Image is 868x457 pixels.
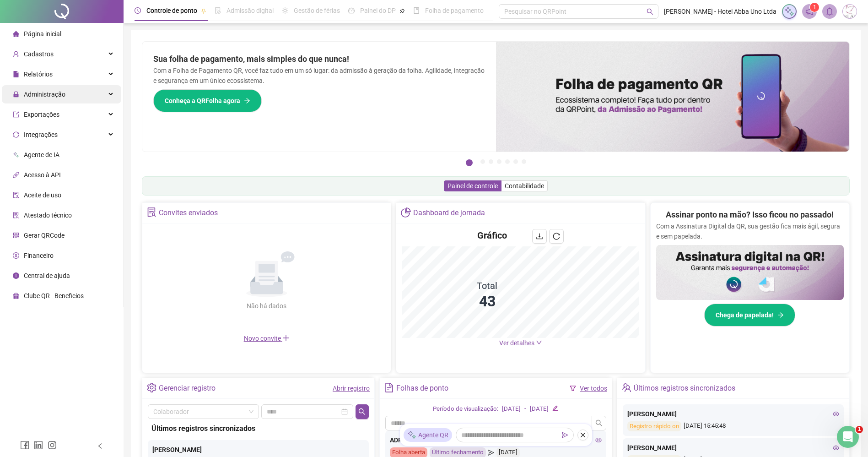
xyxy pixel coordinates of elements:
[24,272,70,279] span: Central de ajuda
[704,304,795,326] button: Chega de papelada!
[536,339,542,346] span: down
[404,428,452,442] div: Agente QR
[784,6,794,16] img: sparkle-icon.fc2bf0ac1784a2077858766a79e2daf3.svg
[627,421,839,432] div: [DATE] 15:45:48
[627,421,681,432] div: Registro rápido on
[24,111,59,118] span: Exportações
[627,409,839,419] div: [PERSON_NAME]
[627,443,839,453] div: [PERSON_NAME]
[358,408,366,415] span: search
[856,426,863,433] span: 1
[407,430,416,440] img: sparkle-icon.fc2bf0ac1784a2077858766a79e2daf3.svg
[513,159,518,164] button: 6
[399,8,405,14] span: pushpin
[496,42,850,152] img: banner%2F8d14a306-6205-4263-8e5b-06e9a85ad873.png
[505,159,510,164] button: 5
[595,419,603,427] span: search
[524,404,526,414] div: -
[522,159,526,164] button: 7
[97,443,103,449] span: left
[13,51,19,57] span: user-add
[13,212,19,218] span: solution
[647,8,653,15] span: search
[777,312,784,318] span: arrow-right
[294,7,340,14] span: Gestão de férias
[24,191,61,199] span: Aceite de uso
[34,441,43,450] span: linkedin
[499,339,542,347] a: Ver detalhes down
[664,6,776,16] span: [PERSON_NAME] - Hotel Abba Uno Ltda
[413,7,420,14] span: book
[13,252,19,259] span: dollar
[24,30,61,38] span: Página inicial
[24,292,84,299] span: Clube QR - Beneficios
[656,221,844,241] p: Com a Assinatura Digital da QR, sua gestão fica mais ágil, segura e sem papelada.
[348,7,355,14] span: dashboard
[553,233,560,240] span: reload
[497,159,501,164] button: 4
[413,205,485,221] div: Dashboard de jornada
[48,441,57,450] span: instagram
[843,5,857,18] img: 36294
[447,182,498,190] span: Painel de controle
[833,411,839,417] span: eye
[24,71,53,78] span: Relatórios
[570,385,576,392] span: filter
[552,405,558,411] span: edit
[489,159,493,164] button: 3
[151,423,365,434] div: Últimos registros sincronizados
[24,151,59,158] span: Agente de IA
[810,3,819,12] sup: 1
[282,334,290,342] span: plus
[505,182,544,190] span: Contabilidade
[201,8,206,14] span: pushpin
[536,233,543,240] span: download
[24,252,54,259] span: Financeiro
[502,404,521,414] div: [DATE]
[825,7,834,16] span: bell
[390,435,602,445] div: ADRIELE GEANE DOS REIS
[13,71,19,77] span: file
[466,159,473,166] button: 1
[147,207,156,217] span: solution
[837,426,859,448] iframe: Intercom live chat
[530,404,549,414] div: [DATE]
[384,383,394,392] span: file-text
[147,383,156,392] span: setting
[226,7,274,14] span: Admissão digital
[433,404,498,414] div: Período de visualização:
[562,432,568,438] span: send
[20,441,29,450] span: facebook
[13,192,19,198] span: audit
[215,7,221,14] span: file-done
[813,4,816,11] span: 1
[13,91,19,98] span: lock
[244,335,290,342] span: Novo convite
[13,272,19,279] span: info-circle
[360,7,396,14] span: Painel do DP
[396,381,448,396] div: Folhas de ponto
[401,207,410,217] span: pie-chart
[666,208,834,221] h2: Assinar ponto na mão? Isso ficou no passado!
[165,96,240,106] span: Conheça a QRFolha agora
[805,7,814,16] span: notification
[159,205,218,221] div: Convites enviados
[634,381,735,396] div: Últimos registros sincronizados
[153,53,485,65] h2: Sua folha de pagamento, mais simples do que nunca!
[244,98,250,104] span: arrow-right
[13,111,19,118] span: export
[499,339,534,347] span: Ver detalhes
[580,432,586,438] span: close
[24,50,54,58] span: Cadastros
[656,245,844,300] img: banner%2F02c71560-61a6-44d4-94b9-c8ab97240462.png
[333,385,370,392] a: Abrir registro
[153,65,485,86] p: Com a Folha de Pagamento QR, você faz tudo em um só lugar: da admissão à geração da folha. Agilid...
[135,7,141,14] span: clock-circle
[480,159,485,164] button: 2
[24,171,61,179] span: Acesso à API
[716,310,774,320] span: Chega de papelada!
[153,89,262,112] button: Conheça a QRFolha agora
[595,437,602,443] span: eye
[13,31,19,37] span: home
[152,445,364,455] div: [PERSON_NAME]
